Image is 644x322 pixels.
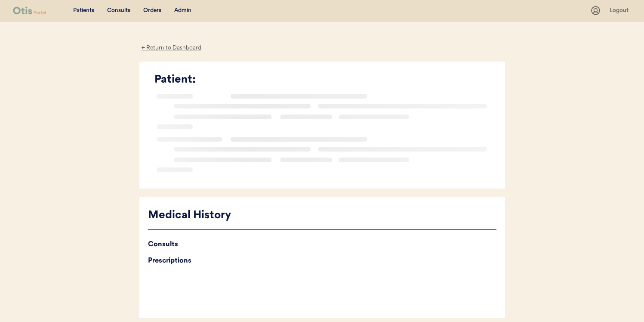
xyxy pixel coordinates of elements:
div: Consults [107,6,130,15]
div: Orders [143,6,161,15]
div: Prescriptions [148,255,496,267]
div: Admin [174,6,191,15]
div: Logout [610,6,631,15]
div: Medical History [148,207,496,224]
div: Consults [148,238,496,251]
div: ← Return to Dashboard [139,43,204,53]
div: Patients [73,6,94,15]
div: Patient: [154,72,496,88]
